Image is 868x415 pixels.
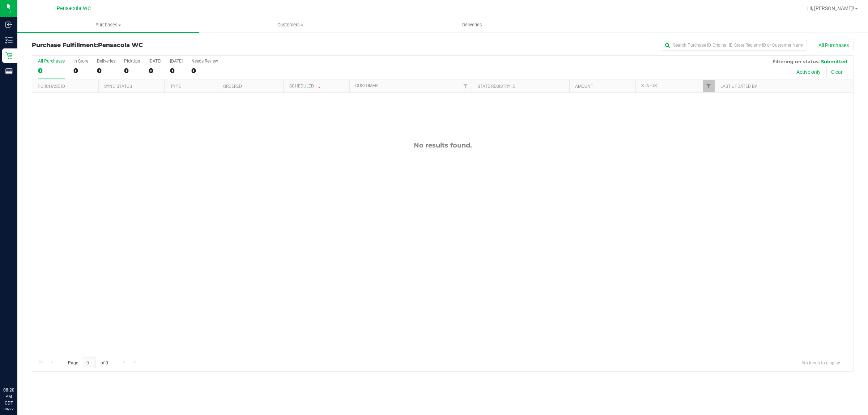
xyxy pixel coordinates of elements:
a: Type [170,84,181,89]
a: Customers [199,17,381,33]
div: 0 [38,67,65,75]
div: 0 [191,67,218,75]
input: Search Purchase ID, Original ID, State Registry ID or Customer Name... [662,40,807,51]
a: Status [641,83,657,88]
a: Filter [459,80,471,92]
h3: Purchase Fulfillment: [32,42,306,48]
inline-svg: Retail [5,52,13,59]
inline-svg: Inventory [5,37,13,44]
inline-svg: Inbound [5,21,13,28]
p: 08:20 PM CDT [3,387,14,406]
div: 0 [73,67,88,75]
div: Deliveries [97,59,115,64]
a: Last Updated By [720,84,757,89]
span: Purchases [17,22,199,28]
a: Scheduled [289,84,322,89]
div: [DATE] [149,59,161,64]
iframe: Resource center [7,357,29,379]
a: Purchases [17,17,199,33]
span: No items to display [796,357,846,368]
a: Filter [703,80,715,92]
button: Active only [792,66,825,78]
span: Deliveries [452,22,492,28]
span: Pensacola WC [57,5,91,12]
div: In Store [73,59,88,64]
div: 0 [97,67,115,75]
span: Submitted [821,59,847,64]
div: All Purchases [38,59,65,64]
span: Hi, [PERSON_NAME]! [807,5,854,11]
a: Purchase ID [38,84,65,89]
div: 0 [170,67,183,75]
div: 0 [124,67,140,75]
a: Amount [575,84,593,89]
div: PickUps [124,59,140,64]
a: Ordered [223,84,242,89]
div: No results found. [32,141,853,149]
a: State Registry ID [477,84,515,89]
a: Deliveries [381,17,563,33]
button: Clear [826,66,847,78]
a: Customer [355,83,378,88]
div: [DATE] [170,59,183,64]
p: 08/22 [3,406,14,412]
a: Sync Status [104,84,132,89]
span: Pensacola WC [98,42,143,48]
span: Page of 0 [62,357,114,368]
span: Filtering on status: [773,59,820,64]
button: All Purchases [814,39,854,51]
div: 0 [149,67,161,75]
inline-svg: Reports [5,68,13,75]
div: Needs Review [191,59,218,64]
span: Customers [200,22,381,28]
